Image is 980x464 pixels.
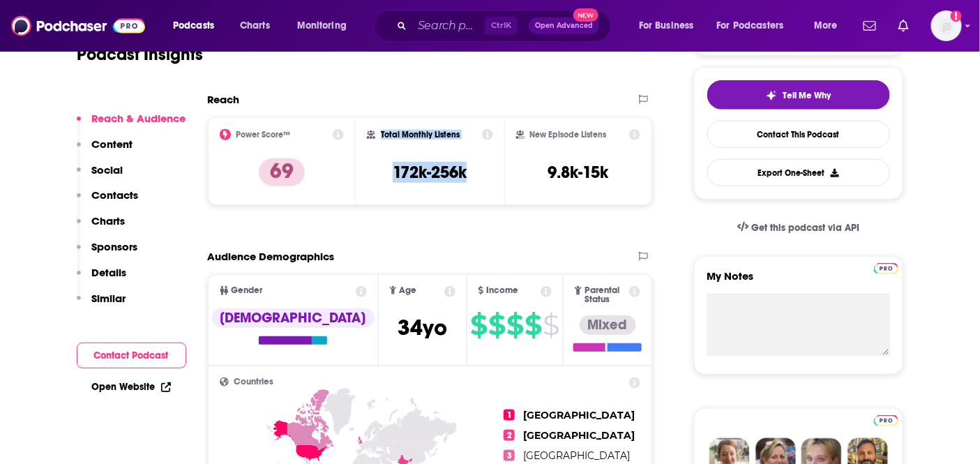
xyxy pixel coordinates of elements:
span: Income [486,286,518,295]
span: For Business [639,16,694,36]
a: Pro website [874,413,898,426]
div: Mixed [580,315,636,335]
span: 3 [504,450,515,461]
button: Social [77,163,123,189]
p: 69 [259,158,305,186]
img: Podchaser Pro [874,415,898,426]
span: Parental Status [585,286,627,304]
a: Get this podcast via API [726,211,871,245]
h2: Reach [208,93,240,106]
span: Charts [240,16,270,36]
p: Sponsors [92,240,138,253]
button: open menu [708,15,804,37]
button: Contact Podcast [77,343,186,368]
span: For Podcasters [717,16,784,36]
button: Open AdvancedNew [529,17,599,34]
img: Podchaser Pro [874,263,898,274]
button: open menu [287,15,365,37]
button: Details [77,266,127,292]
button: open menu [629,15,711,37]
img: tell me why sparkle [766,90,777,101]
a: Show notifications dropdown [893,14,914,38]
h2: New Episode Listens [530,130,607,140]
span: Get this podcast via API [751,222,859,234]
span: Logged in as ABolliger [931,10,962,41]
a: Open Website [92,381,171,393]
span: $ [489,314,506,336]
p: Reach & Audience [92,112,186,125]
span: $ [471,314,488,336]
span: $ [543,314,559,336]
span: New [573,8,598,22]
button: Contacts [77,188,139,214]
span: Podcasts [173,16,214,36]
p: Contacts [92,188,139,202]
h3: 172k-256k [393,162,467,183]
p: Social [92,163,123,177]
span: Ctrl K [485,17,518,35]
a: Pro website [874,261,898,274]
label: My Notes [707,269,890,294]
p: Charts [92,214,126,227]
h2: Total Monthly Listens [381,130,460,140]
span: 1 [504,410,515,421]
h2: Audience Demographics [208,250,335,263]
button: Sponsors [77,240,138,266]
span: [GEOGRAPHIC_DATA] [523,409,635,421]
button: Show profile menu [931,10,962,41]
div: [DEMOGRAPHIC_DATA] [212,308,375,328]
button: open menu [163,15,232,37]
span: Age [399,286,416,295]
button: open menu [804,15,855,37]
a: Contact This Podcast [707,121,890,148]
h1: Podcast Insights [77,44,204,65]
button: Reach & Audience [77,112,186,137]
span: Tell Me Why [783,90,831,101]
svg: Add a profile image [951,10,962,22]
button: Export One-Sheet [707,159,890,186]
img: Podchaser - Follow, Share and Rate Podcasts [11,13,145,39]
div: Search podcasts, credits, & more... [387,10,624,42]
span: [GEOGRAPHIC_DATA] [523,429,635,442]
a: Show notifications dropdown [858,14,882,38]
button: tell me why sparkleTell Me Why [707,80,890,110]
span: More [814,16,838,36]
p: Content [92,137,133,151]
span: 2 [504,430,515,441]
h2: Power Score™ [236,130,291,140]
p: Details [92,266,127,279]
span: Countries [234,377,274,387]
span: $ [525,314,542,336]
span: Monitoring [297,16,347,36]
img: User Profile [931,10,962,41]
span: 34 yo [398,314,447,341]
p: Similar [92,292,126,305]
span: [GEOGRAPHIC_DATA] [523,449,630,462]
h3: 9.8k-15k [548,162,609,183]
span: Gender [232,286,263,295]
button: Similar [77,292,126,317]
button: Content [77,137,133,163]
span: Open Advanced [535,22,593,29]
span: $ [507,314,524,336]
input: Search podcasts, credits, & more... [412,15,485,37]
button: Charts [77,214,126,240]
a: Charts [231,15,278,37]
